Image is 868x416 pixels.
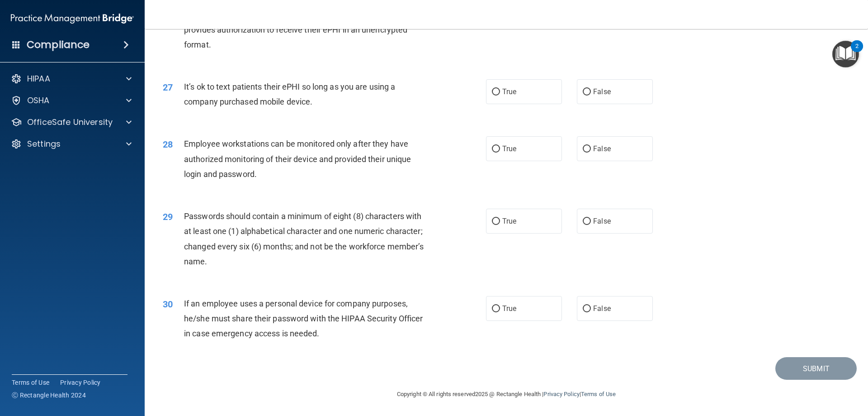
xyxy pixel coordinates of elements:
button: Open Resource Center, 2 new notifications [832,41,859,67]
input: True [492,218,500,225]
span: Employee workstations can be monitored only after they have authorized monitoring of their device... [184,139,411,178]
span: Passwords should contain a minimum of eight (8) characters with at least one (1) alphabetical cha... [184,211,424,266]
p: Settings [27,139,61,149]
input: False [583,218,591,225]
div: Copyright © All rights reserved 2025 @ Rectangle Health | | [341,380,671,409]
span: True [502,87,516,96]
input: False [583,146,591,153]
span: True [502,217,516,225]
button: Submit [775,357,857,380]
p: OSHA [27,95,50,106]
a: Terms of Use [581,391,616,397]
a: Settings [11,139,132,149]
span: False [593,144,611,153]
input: True [492,89,500,96]
h4: Compliance [27,38,90,51]
span: 27 [163,82,173,93]
div: 2 [855,46,859,58]
span: If an employee uses a personal device for company purposes, he/she must share their password with... [184,299,423,338]
a: HIPAA [11,73,132,84]
a: OSHA [11,95,132,106]
span: 30 [163,299,173,310]
a: Privacy Policy [60,378,101,387]
span: 28 [163,139,173,150]
input: True [492,146,500,153]
span: True [502,304,516,313]
img: PMB logo [11,10,134,28]
p: HIPAA [27,73,50,84]
input: False [583,89,591,96]
span: 29 [163,211,173,222]
a: OfficeSafe University [11,117,132,128]
span: True [502,144,516,153]
input: True [492,306,500,312]
a: Privacy Policy [543,391,579,397]
span: False [593,304,611,313]
span: False [593,87,611,96]
span: Ⓒ Rectangle Health 2024 [12,391,86,400]
span: It’s ok to text patients their ePHI so long as you are using a company purchased mobile device. [184,82,395,106]
span: False [593,217,611,225]
input: False [583,306,591,312]
p: OfficeSafe University [27,117,113,128]
a: Terms of Use [12,378,49,387]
